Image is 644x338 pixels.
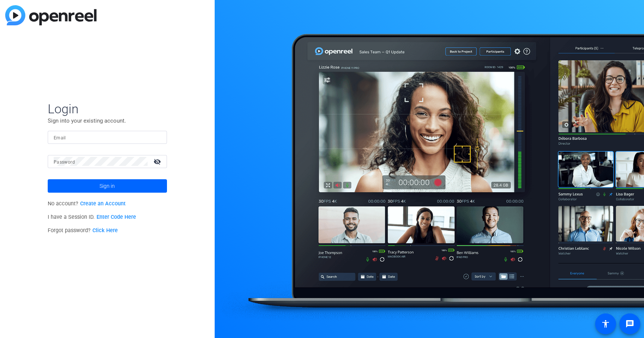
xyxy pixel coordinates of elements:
[48,179,167,193] button: Sign in
[625,319,634,328] mat-icon: message
[92,227,118,234] a: Click Here
[97,214,136,220] a: Enter Code Here
[48,117,167,125] p: Sign into your existing account.
[601,319,610,328] mat-icon: accessibility
[5,5,97,25] img: blue-gradient.svg
[48,227,118,234] span: Forgot password?
[54,133,161,142] input: Enter Email Address
[48,214,136,220] span: I have a Session ID.
[149,156,167,167] mat-icon: visibility_off
[54,135,66,140] mat-label: Email
[54,159,75,165] mat-label: Password
[80,200,126,207] a: Create an Account
[100,177,115,195] span: Sign in
[48,200,126,207] span: No account?
[48,101,167,117] span: Login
